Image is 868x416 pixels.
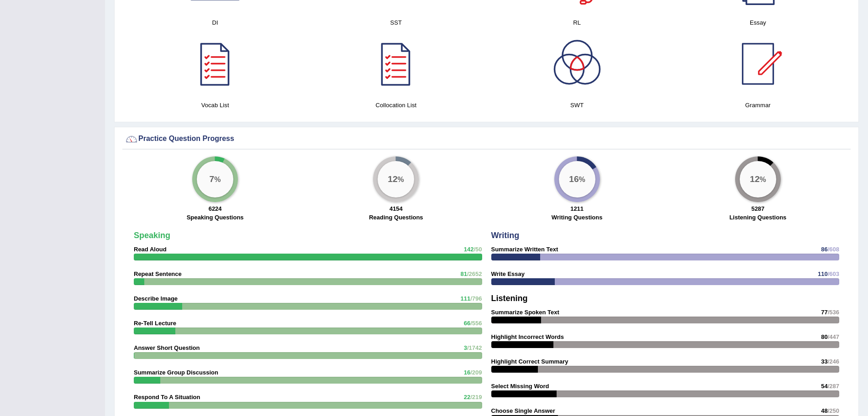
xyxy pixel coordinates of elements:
div: % [740,161,776,198]
label: Writing Questions [552,213,603,222]
strong: Select Missing Word [491,383,549,390]
span: 66 [464,320,470,327]
h4: SWT [491,100,663,110]
span: /608 [828,246,839,253]
span: 33 [821,358,827,365]
span: 48 [821,407,827,414]
strong: Writing [491,231,520,240]
strong: Choose Single Answer [491,407,555,414]
span: 110 [818,270,828,277]
strong: Write Essay [491,270,525,277]
span: /209 [470,369,482,376]
span: /556 [470,320,482,327]
span: /246 [828,358,839,365]
span: /2652 [467,270,482,277]
label: Speaking Questions [187,213,244,222]
span: 81 [460,270,467,277]
strong: Listening [491,294,528,303]
h4: Grammar [672,100,844,110]
big: 16 [569,174,579,184]
span: 142 [464,246,474,253]
div: % [559,161,595,198]
strong: Read Aloud [134,246,167,253]
h4: Collocation List [310,100,482,110]
h4: DI [129,18,301,27]
label: Listening Questions [729,213,786,222]
big: 12 [750,174,759,184]
strong: Summarize Written Text [491,246,558,253]
strong: Highlight Incorrect Words [491,333,564,340]
strong: 6224 [209,205,222,212]
span: /250 [828,407,839,414]
strong: 1211 [570,205,584,212]
strong: Describe Image [134,295,178,302]
div: % [197,161,233,198]
span: /50 [473,246,482,253]
div: % [378,161,414,198]
h4: SST [310,18,482,27]
strong: Answer Short Question [134,344,200,351]
strong: Repeat Sentence [134,270,182,277]
span: 3 [464,344,467,351]
span: /796 [470,295,482,302]
span: /536 [828,309,839,316]
label: Reading Questions [369,213,423,222]
strong: Highlight Correct Summary [491,358,568,365]
strong: 5287 [751,205,764,212]
strong: Summarize Spoken Text [491,309,559,316]
span: /447 [828,333,839,340]
big: 7 [210,174,215,184]
span: /603 [828,270,839,277]
span: 77 [821,309,827,316]
span: 80 [821,333,827,340]
strong: Speaking [134,231,170,240]
strong: Summarize Group Discussion [134,369,218,376]
span: /219 [470,394,482,400]
div: Practice Question Progress [125,132,848,146]
strong: Respond To A Situation [134,394,200,400]
h4: Essay [672,18,844,27]
span: 86 [821,246,827,253]
h4: RL [491,18,663,27]
span: 54 [821,383,827,390]
span: 22 [464,394,470,400]
span: /287 [828,383,839,390]
strong: Re-Tell Lecture [134,320,176,327]
span: 111 [460,295,470,302]
h4: Vocab List [129,100,301,110]
strong: 4154 [389,205,403,212]
span: /1742 [467,344,482,351]
big: 12 [388,174,398,184]
span: 16 [464,369,470,376]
